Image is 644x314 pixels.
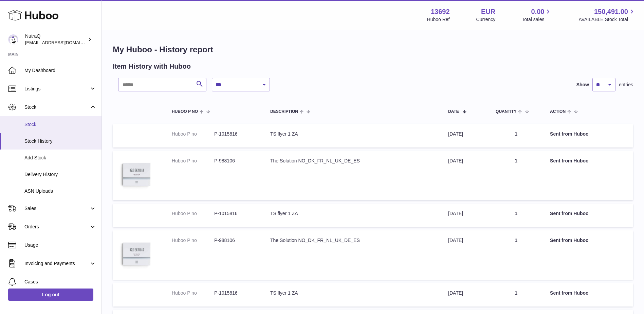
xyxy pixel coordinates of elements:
[24,279,96,285] span: Cases
[522,16,552,23] span: Total sales
[172,131,214,137] dt: Huboo P no
[24,67,96,74] span: My Dashboard
[214,210,257,217] dd: P-1015816
[263,151,441,200] td: The Solution NO_DK_FR_NL_UK_DE_ES
[24,86,89,92] span: Listings
[441,283,489,307] td: [DATE]
[24,138,96,144] span: Stock History
[476,16,496,23] div: Currency
[578,16,636,23] span: AVAILABLE Stock Total
[263,124,441,147] td: TS flyer 1 ZA
[24,104,89,110] span: Stock
[550,158,589,163] strong: Sent from Huboo
[441,151,489,200] td: [DATE]
[24,121,96,128] span: Stock
[489,151,543,200] td: 1
[522,7,552,23] a: 0.00 Total sales
[24,155,96,161] span: Add Stock
[263,283,441,307] td: TS flyer 1 ZA
[427,16,450,23] div: Huboo Ref
[489,283,543,307] td: 1
[172,109,198,114] span: Huboo P no
[172,290,214,296] dt: Huboo P no
[172,210,214,217] dt: Huboo P no
[576,82,589,88] label: Show
[550,211,589,216] strong: Sent from Huboo
[172,237,214,244] dt: Huboo P no
[8,34,18,45] img: log@nutraq.com
[214,290,257,296] dd: P-1015816
[113,62,191,71] h2: Item History with Huboo
[448,109,459,114] span: Date
[489,204,543,227] td: 1
[550,131,589,137] strong: Sent from Huboo
[263,204,441,227] td: TS flyer 1 ZA
[24,224,89,230] span: Orders
[214,237,257,244] dd: P-988106
[24,205,89,212] span: Sales
[489,124,543,147] td: 1
[25,40,100,45] span: [EMAIL_ADDRESS][DOMAIN_NAME]
[24,188,96,194] span: ASN Uploads
[550,109,566,114] span: Action
[441,230,489,280] td: [DATE]
[24,242,96,248] span: Usage
[441,124,489,147] td: [DATE]
[496,109,516,114] span: Quantity
[24,171,96,178] span: Delivery History
[594,7,628,16] span: 150,491.00
[441,204,489,227] td: [DATE]
[24,260,89,267] span: Invoicing and Payments
[270,109,298,114] span: Description
[119,237,153,271] img: 136921728478892.jpg
[619,82,633,88] span: entries
[550,290,589,296] strong: Sent from Huboo
[25,33,86,46] div: NutraQ
[431,7,450,16] strong: 13692
[531,7,545,16] span: 0.00
[119,158,153,192] img: 136921728478892.jpg
[214,158,257,164] dd: P-988106
[214,131,257,137] dd: P-1015816
[578,7,636,23] a: 150,491.00 AVAILABLE Stock Total
[172,158,214,164] dt: Huboo P no
[481,7,495,16] strong: EUR
[489,230,543,280] td: 1
[113,44,633,55] h1: My Huboo - History report
[550,238,589,243] strong: Sent from Huboo
[263,230,441,280] td: The Solution NO_DK_FR_NL_UK_DE_ES
[8,289,93,301] a: Log out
